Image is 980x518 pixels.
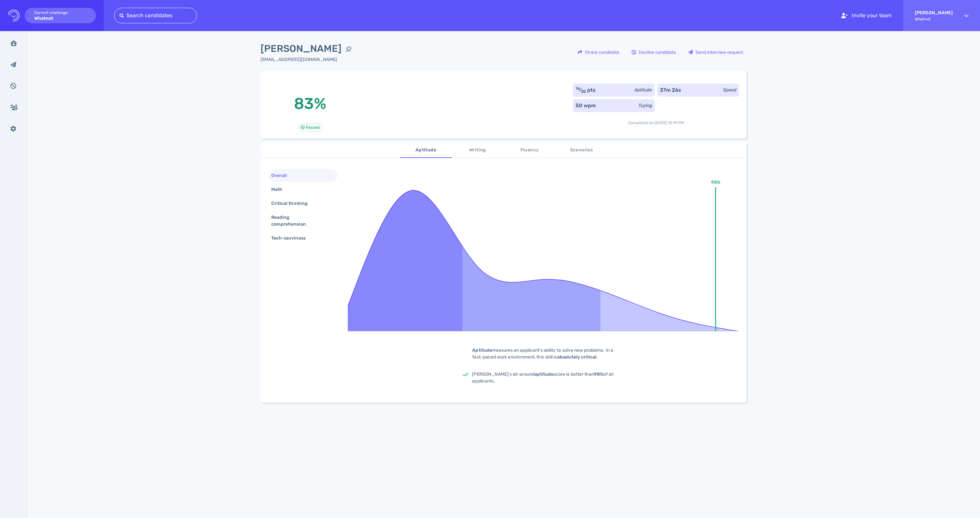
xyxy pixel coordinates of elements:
div: Math [270,185,290,194]
sup: 16 [576,86,580,91]
b: Aptitude [472,347,492,353]
div: 37m 26s [660,86,681,94]
div: Share candidate [575,45,623,60]
span: 83% [294,94,326,113]
button: Share candidate [574,44,623,60]
span: Aptitude [404,146,448,154]
div: 50 wpm [576,102,596,110]
div: Click to copy the email address [261,56,356,63]
div: Overall [270,171,295,180]
span: Passed [306,124,319,131]
span: Scenarios [559,146,603,154]
div: Completed on [DATE] 10:19 PM [573,115,739,126]
div: ⁄ pts [576,86,596,94]
span: [PERSON_NAME] [261,41,342,56]
div: Send interview request [685,45,746,60]
strong: [PERSON_NAME] [915,10,953,16]
div: measures an applicant's ability to solve new problems. In a fast-paced work environment, this ski... [462,347,624,360]
span: Writing [456,146,500,154]
div: Critical thinking [270,199,315,208]
sub: 20 [581,89,586,94]
div: Typing [638,102,652,109]
text: 98% [711,180,720,185]
span: Fluency [507,146,552,154]
button: Send interview request [685,44,747,60]
span: [PERSON_NAME]'s all-around score is better than of all applicants. [472,371,613,384]
span: Whatnot [915,17,953,21]
div: Tech-savviness [270,233,313,243]
div: Speed [723,87,736,93]
b: absolutely critical [557,354,597,360]
div: Aptitude [635,87,652,93]
button: Decline candidate [628,44,680,60]
div: Reading comprehension [270,213,331,229]
b: 98% [594,371,603,377]
b: aptitude [534,371,554,377]
div: Decline candidate [628,45,679,60]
